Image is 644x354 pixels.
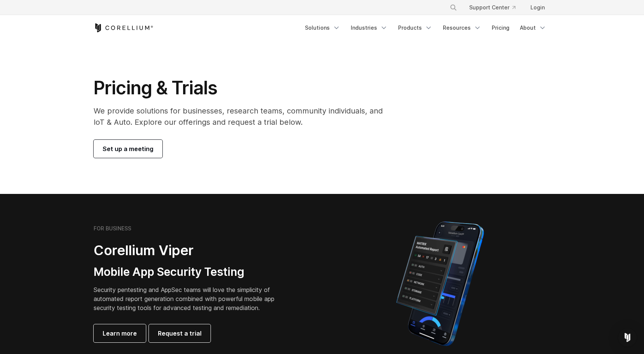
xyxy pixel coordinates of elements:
span: Request a trial [158,329,202,338]
a: Resources [438,21,486,35]
p: We provide solutions for businesses, research teams, community individuals, and IoT & Auto. Explo... [94,105,393,128]
h3: Mobile App Security Testing [94,265,286,279]
a: Learn more [94,324,146,342]
a: Products [394,21,437,35]
a: Corellium Home [94,23,153,32]
a: Support Center [463,1,521,14]
p: Security pentesting and AppSec teams will love the simplicity of automated report generation comb... [94,285,286,312]
a: Request a trial [149,324,211,342]
h6: FOR BUSINESS [94,225,131,232]
div: Navigation Menu [441,1,551,14]
a: Set up a meeting [94,140,162,158]
img: Corellium MATRIX automated report on iPhone showing app vulnerability test results across securit... [383,218,497,349]
div: Navigation Menu [300,21,551,35]
a: Solutions [300,21,345,35]
h1: Pricing & Trials [94,77,393,99]
span: Learn more [103,329,137,338]
span: Set up a meeting [103,144,153,153]
button: Search [447,1,460,14]
a: Pricing [487,21,514,35]
div: Open Intercom Messenger [618,328,636,346]
h2: Corellium Viper [94,242,286,259]
a: About [515,21,551,35]
a: Industries [346,21,392,35]
a: Login [524,1,551,14]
